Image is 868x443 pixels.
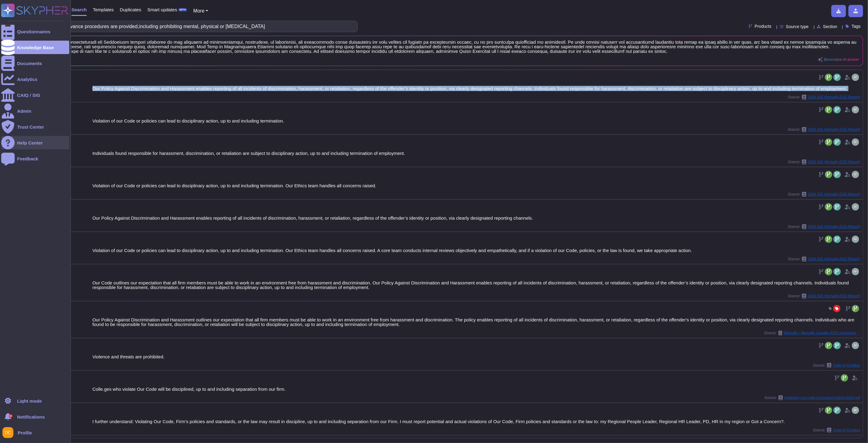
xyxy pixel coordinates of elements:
[193,8,204,13] span: More
[17,77,38,82] div: Analytics
[788,192,860,197] span: Source:
[1,426,18,439] button: user
[24,21,351,32] input: Search a question or template...
[823,24,837,29] span: Section
[1,41,69,54] a: Knowledge Base
[178,8,187,12] div: BETA
[193,7,208,15] button: More
[808,257,860,261] span: 2024 SIG (formally ESG Report)
[92,151,860,156] div: Individuals found responsible for harassment, discrimination, or retaliation are subject to disci...
[92,86,860,91] div: Our Policy Against Discrimination and Harassment enables reporting of all incidents of discrimina...
[852,24,861,28] span: Tags
[808,192,860,196] span: 2024 SIG (formally ESG Report)
[17,415,45,419] span: Notifications
[25,40,859,53] span: Lor Ipsumd Sitamet Consecteturadi eli Seddoeiusm tempori utlaboree do mag aliquaeni ad minimvenia...
[17,61,42,66] div: Documents
[824,58,859,61] span: Generative AI answer
[92,419,860,424] div: I further understand: Violating Our Code, Firm’s policies and standards, or the law may result in...
[147,7,177,12] span: Smart updates
[1,136,69,149] a: Help Center
[784,396,860,400] span: mckinsey-our-code-of-conduct-march-2024.pdf
[852,236,859,243] img: user
[852,171,859,178] img: user
[1,120,69,134] a: Trust Center
[92,317,860,327] div: Our Policy Against Discrimination and Harassment outlines our expectation that all firm members m...
[788,224,860,229] span: Source:
[17,93,40,97] div: CAIQ / SIG
[808,95,860,99] span: 2024 SIG (formally ESG Report)
[17,125,44,129] div: Trust Center
[852,407,859,414] img: user
[1,25,69,38] a: Questionnaires
[788,95,860,100] span: Source:
[808,294,860,298] span: 2024 SIG (formally ESG Report)
[92,183,860,188] div: Violation of our Code or policies can lead to disciplinary action, up to and including terminatio...
[18,430,32,435] span: Profile
[17,156,38,161] div: Feedback
[852,342,859,349] img: user
[784,331,860,335] span: Manulife / Manulife Supplier ESG Assessment Questionnaire Supplier Version
[755,24,772,28] span: Products
[9,414,13,418] div: 9+
[17,45,54,50] div: Knowledge Base
[788,127,860,132] span: Source:
[788,257,860,262] span: Source:
[1,72,69,86] a: Analytics
[17,399,42,403] div: Light mode
[71,7,87,12] span: Search
[17,141,43,145] div: Help Center
[92,387,860,391] div: Colle.ges who violate Our Code will be disciplined, up to and including separation from our firm.
[808,225,860,229] span: 2024 SIG (formally ESG Report)
[813,428,860,433] span: Source:
[93,7,114,12] span: Templates
[833,364,860,367] span: Code of Conduct
[764,395,860,400] span: Source:
[1,88,69,102] a: CAIQ / SIG
[786,24,809,29] span: Source type
[92,216,860,220] div: Our Policy Against Discrimination and Harassment enables reporting of all incidents of discrimina...
[1,57,69,70] a: Documents
[808,128,860,131] span: 2024 SIG (formally ESG Report)
[788,294,860,298] span: Source:
[1,104,69,118] a: Admin
[17,109,31,113] div: Admin
[808,160,860,164] span: 2024 SIG (formally ESG Report)
[833,428,860,432] span: Code of Conduct
[852,138,859,146] img: user
[852,74,859,81] img: user
[120,7,141,12] span: Duplicates
[92,354,860,359] div: Violence and threats are prohibited.
[1,152,69,165] a: Feedback
[92,280,860,290] div: Our Code outlines our expectation that all firm members must be able to work in an environment fr...
[852,203,859,211] img: user
[788,159,860,164] span: Source:
[852,106,859,113] img: user
[17,29,50,34] div: Questionnaires
[852,268,859,275] img: user
[813,363,860,368] span: Source:
[764,331,860,335] span: Source:
[2,427,13,438] img: user
[92,119,860,123] div: Violation of our Code or policies can lead to disciplinary action, up to and including termination.
[92,248,860,253] div: Violation of our Code or policies can lead to disciplinary action, up to and including terminatio...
